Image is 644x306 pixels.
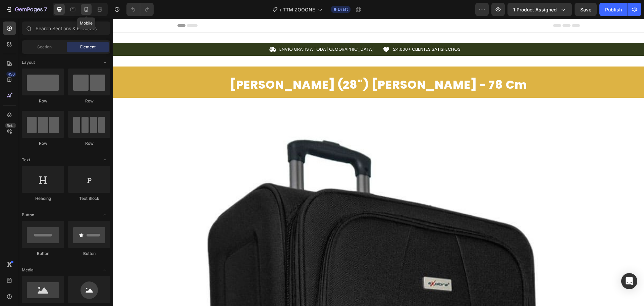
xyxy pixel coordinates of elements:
[166,28,261,34] p: ENVÍO GRATIS A TODA [GEOGRAPHIC_DATA]
[580,7,591,12] span: Save
[338,6,348,12] span: Draft
[280,28,347,34] p: 24,000+ CLIENTES SATISFECHOS
[100,57,110,68] span: Toggle open
[621,273,637,289] div: Open Intercom Messenger
[3,3,50,16] button: 7
[22,98,64,104] div: Row
[113,19,644,306] iframe: Design area
[5,123,16,128] div: Beta
[68,251,110,257] div: Button
[280,6,281,13] span: /
[599,3,628,16] button: Publish
[22,212,34,218] span: Button
[605,6,622,13] div: Publish
[6,72,16,77] div: 450
[100,210,110,220] span: Toggle open
[68,195,110,202] div: Text Block
[68,140,110,146] div: Row
[575,3,597,16] button: Save
[513,6,557,13] span: 1 product assigned
[22,195,64,202] div: Heading
[283,6,315,13] span: TTM ZOOONE
[22,59,35,65] span: Layout
[22,140,64,146] div: Row
[22,21,110,35] input: Search Sections & Elements
[22,157,30,163] span: Text
[22,267,34,273] span: Media
[22,251,64,257] div: Button
[126,3,154,16] div: Undo/Redo
[507,3,572,16] button: 1 product assigned
[100,155,110,165] span: Toggle open
[68,98,110,104] div: Row
[80,44,96,50] span: Element
[64,58,467,74] h2: [PERSON_NAME] (28") [PERSON_NAME] - 78 Cm
[44,5,47,13] p: 7
[37,44,52,50] span: Section
[100,265,110,275] span: Toggle open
